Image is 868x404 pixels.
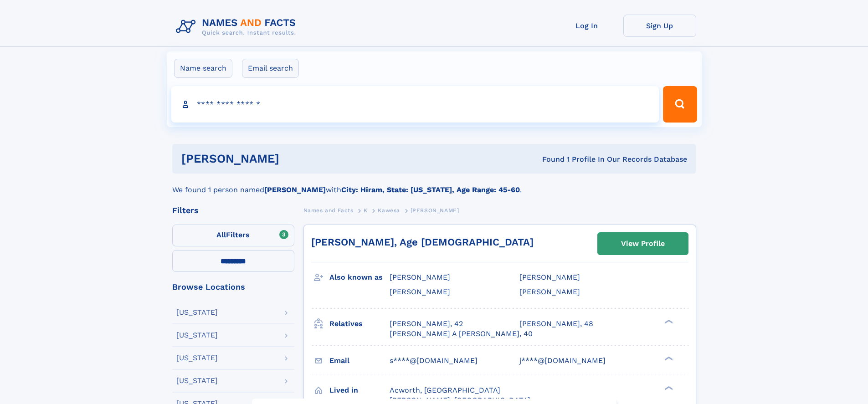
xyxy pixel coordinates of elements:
[311,236,534,248] a: [PERSON_NAME], Age [DEMOGRAPHIC_DATA]
[242,59,299,78] label: Email search
[181,153,411,164] h1: [PERSON_NAME]
[176,354,218,362] div: [US_STATE]
[176,377,218,384] div: [US_STATE]
[663,86,697,123] button: Search Button
[390,329,533,339] a: [PERSON_NAME] A [PERSON_NAME], 40
[341,185,520,194] b: City: Hiram, State: [US_STATE], Age Range: 45-60
[663,355,673,361] div: ❯
[390,319,463,329] a: [PERSON_NAME], 42
[364,205,368,216] a: K
[172,225,294,246] label: Filters
[329,316,390,332] h3: Relatives
[390,386,500,394] span: Acworth, [GEOGRAPHIC_DATA]
[364,207,368,214] span: K
[172,206,294,215] div: Filters
[172,283,294,291] div: Browse Locations
[390,273,450,281] span: [PERSON_NAME]
[174,59,232,78] label: Name search
[598,233,688,255] a: View Profile
[303,205,354,216] a: Names and Facts
[519,287,580,296] span: [PERSON_NAME]
[663,385,673,391] div: ❯
[172,15,303,39] img: Logo Names and Facts
[329,270,390,285] h3: Also known as
[172,174,696,195] div: We found 1 person named with .
[264,185,326,194] b: [PERSON_NAME]
[390,287,450,296] span: [PERSON_NAME]
[378,205,400,216] a: Kawesa
[176,332,218,339] div: [US_STATE]
[623,15,696,37] a: Sign Up
[411,154,687,164] div: Found 1 Profile In Our Records Database
[621,233,665,254] div: View Profile
[411,207,459,214] span: [PERSON_NAME]
[329,383,390,398] h3: Lived in
[550,15,623,37] a: Log In
[176,309,218,316] div: [US_STATE]
[519,273,580,281] span: [PERSON_NAME]
[171,86,659,123] input: search input
[216,230,226,239] span: All
[329,353,390,368] h3: Email
[378,207,400,214] span: Kawesa
[663,318,673,324] div: ❯
[519,319,593,329] a: [PERSON_NAME], 48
